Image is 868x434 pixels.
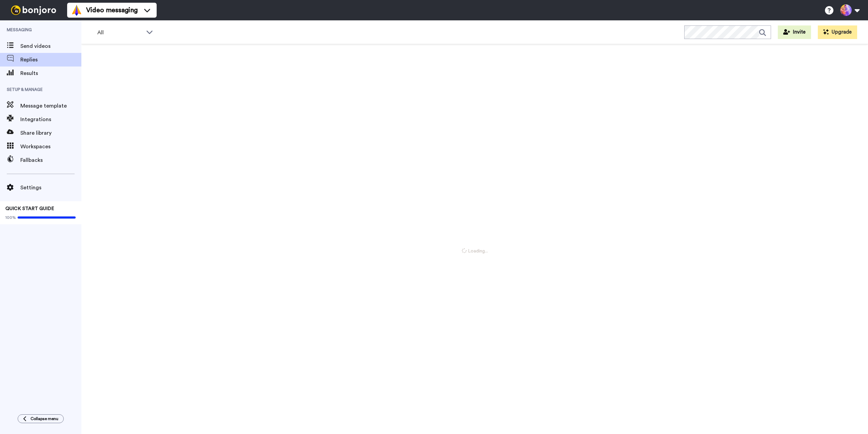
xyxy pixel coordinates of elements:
span: Integrations [20,115,81,124]
span: Video messaging [86,5,138,15]
span: Share library [20,129,81,137]
span: Send videos [20,42,81,50]
span: Message template [20,102,81,110]
span: Workspaces [20,143,81,151]
img: bj-logo-header-white.svg [8,5,59,15]
img: vm-color.svg [71,5,82,16]
span: Collapse menu [31,416,58,421]
span: 100% [5,215,16,220]
span: Results [20,69,81,77]
span: Fallbacks [20,156,81,164]
button: Upgrade [818,25,857,39]
button: Collapse menu [18,414,64,423]
span: Settings [20,184,81,192]
span: All [97,29,143,37]
span: Loading... [462,248,488,254]
span: QUICK START GUIDE [5,206,54,211]
span: Replies [20,56,81,64]
button: Invite [778,25,811,39]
